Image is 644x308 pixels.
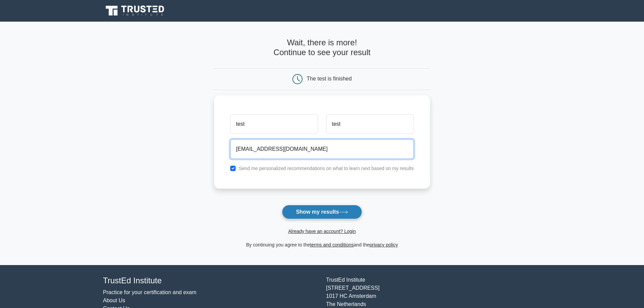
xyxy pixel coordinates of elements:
a: Already have an account? Login [288,229,356,234]
a: terms and conditions [310,242,354,247]
input: First name [230,114,318,134]
a: Practice for your certification and exam [103,289,197,295]
button: Show my results [282,205,362,219]
a: About Us [103,298,125,303]
label: Send me personalized recommendations on what to learn next based on my results [239,166,414,171]
input: Last name [326,114,414,134]
h4: TrustEd Institute [103,276,318,286]
input: Email [230,139,414,159]
a: privacy policy [369,242,398,247]
div: By continuing you agree to the and the [210,241,434,249]
h4: Wait, there is more! Continue to see your result [214,38,430,57]
div: The test is finished [307,76,352,81]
